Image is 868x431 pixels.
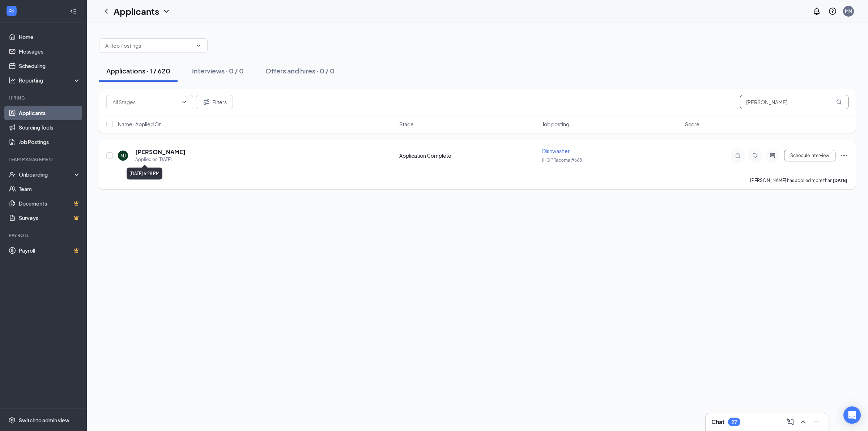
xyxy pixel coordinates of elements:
[9,232,79,238] div: Payroll
[202,98,211,106] svg: Filter
[135,148,186,156] h5: [PERSON_NAME]
[9,77,16,84] svg: Analysis
[836,99,842,105] svg: MagnifyingGlass
[828,7,837,16] svg: QuestionInfo
[784,416,796,428] button: ComposeMessage
[812,7,821,16] svg: Notifications
[19,44,81,59] a: Messages
[542,157,582,163] span: IHOP Tacoma #668
[19,30,81,44] a: Home
[840,151,848,160] svg: Ellipses
[19,135,81,149] a: Job Postings
[784,150,835,161] button: Schedule Interview
[833,178,847,183] b: [DATE]
[751,153,759,159] svg: Tag
[192,66,244,75] div: Interviews · 0 / 0
[799,418,808,426] svg: ChevronUp
[9,171,16,178] svg: UserCheck
[711,418,724,426] h3: Chat
[265,66,335,75] div: Offers and hires · 0 / 0
[19,171,75,178] div: Onboarding
[106,66,170,75] div: Applications · 1 / 620
[9,417,16,424] svg: Settings
[112,98,178,106] input: All Stages
[810,416,822,428] button: Minimize
[740,95,848,109] input: Search in applications
[733,153,742,159] svg: Note
[845,8,852,14] div: MM
[181,99,187,105] svg: ChevronDown
[135,156,186,163] div: Applied on [DATE]
[102,7,111,16] svg: ChevronLeft
[120,153,126,159] div: MJ
[768,153,777,159] svg: ActiveChat
[786,418,795,426] svg: ComposeMessage
[127,168,162,179] div: [DATE] 6:28 PM
[19,196,81,211] a: DocumentsCrown
[196,43,201,48] svg: ChevronDown
[731,419,737,425] div: 27
[70,8,77,15] svg: Collapse
[750,177,848,183] p: [PERSON_NAME] has applied more than .
[9,95,79,101] div: Hiring
[685,121,699,128] span: Score
[797,416,809,428] button: ChevronUp
[19,120,81,135] a: Sourcing Tools
[542,121,569,128] span: Job posting
[399,152,538,159] div: Application Complete
[542,148,570,154] span: Dishwasher
[19,243,81,258] a: PayrollCrown
[399,121,414,128] span: Stage
[19,77,81,84] div: Reporting
[8,7,15,14] svg: WorkstreamLogo
[118,121,162,128] span: Name · Applied On
[114,5,159,17] h1: Applicants
[162,7,171,16] svg: ChevronDown
[812,418,821,426] svg: Minimize
[9,156,79,162] div: Team Management
[19,106,81,120] a: Applicants
[19,211,81,225] a: SurveysCrown
[19,59,81,73] a: Scheduling
[196,95,233,109] button: Filter Filters
[105,42,193,50] input: All Job Postings
[843,406,861,424] div: Open Intercom Messenger
[19,417,69,424] div: Switch to admin view
[19,182,81,196] a: Team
